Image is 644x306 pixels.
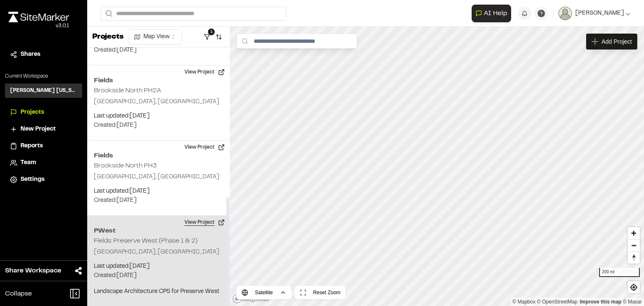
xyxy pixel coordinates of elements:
span: Add Project [602,37,632,46]
span: Team [21,158,36,167]
span: Settings [21,175,44,184]
p: Current Workspace [5,73,82,80]
div: Oh geez...please don't... [8,22,69,30]
a: Reports [10,141,77,151]
a: Map feedback [580,299,621,305]
h2: PWest [94,226,223,236]
div: Open AI Assistant [472,5,514,22]
p: Last updated: [DATE] [94,187,223,196]
button: Zoom out [628,239,640,251]
div: 200 mi [599,268,640,277]
button: Search [101,7,116,21]
p: Last updated: [DATE] [94,112,223,121]
h2: Fields [94,151,223,161]
p: Created: [DATE] [94,196,223,205]
img: User [558,7,572,20]
p: Projects [92,31,124,43]
h2: Brookside North PH2A [94,88,161,94]
h2: Fields: Preserve West (Phase 1 & 2) [94,238,197,244]
img: rebrand.png [8,12,69,22]
button: View Project [179,216,230,229]
canvas: Map [230,27,644,306]
p: [GEOGRAPHIC_DATA], [GEOGRAPHIC_DATA] [94,173,223,182]
span: Share Workspace [5,266,61,276]
span: Zoom out [628,240,640,251]
a: Projects [10,108,77,117]
span: AI Help [484,8,507,18]
span: 1 [208,29,215,35]
button: Reset Zoom [295,286,345,299]
span: [PERSON_NAME] [575,9,624,18]
p: [GEOGRAPHIC_DATA], [GEOGRAPHIC_DATA] [94,97,223,107]
button: Satellite [236,286,291,299]
p: Created: [DATE] [94,46,223,55]
p: Created: [DATE] [94,271,223,280]
span: Projects [21,108,44,117]
button: [PERSON_NAME] [558,7,631,20]
p: Last updated: [DATE] [94,262,223,271]
span: Reset bearing to north [628,252,640,264]
p: Created: [DATE] [94,121,223,130]
span: Shares [21,50,40,59]
a: Mapbox [512,299,535,305]
button: View Project [179,65,230,79]
a: OpenStreetMap [537,299,578,305]
a: Shares [10,50,77,59]
span: Reports [21,141,43,151]
a: Maxar [623,299,642,305]
h3: [PERSON_NAME] [US_STATE] [10,87,77,94]
button: Open AI Assistant [472,5,511,22]
button: Find my location [628,281,640,293]
button: Reset bearing to north [628,251,640,264]
a: Mapbox logo [232,294,269,303]
h2: Fields [94,76,223,86]
button: View Project [179,141,230,154]
span: New Project [21,125,56,134]
p: Landscape Architecture CPS for Preserve West [94,287,223,296]
button: 1 [201,30,213,44]
p: [GEOGRAPHIC_DATA], [GEOGRAPHIC_DATA] [94,248,223,257]
h2: Brookside North PH3 [94,163,157,169]
a: Settings [10,175,77,184]
a: Team [10,158,77,167]
button: Zoom in [628,227,640,239]
span: Collapse [5,289,32,299]
a: New Project [10,125,77,134]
